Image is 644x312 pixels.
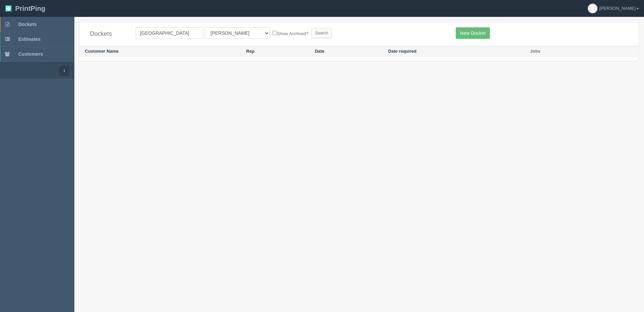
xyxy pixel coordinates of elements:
[272,29,308,37] label: Show Archived?
[588,4,597,13] img: avatar_default-7531ab5dedf162e01f1e0bb0964e6a185e93c5c22dfe317fb01d7f8cd2b1632c.jpg
[246,49,255,54] a: Rep
[18,36,41,42] span: Estimates
[272,31,277,35] input: Show Archived?
[18,51,43,57] span: Customers
[315,49,324,54] a: Date
[18,22,37,27] span: Dockets
[136,27,204,39] input: Customer Name
[388,49,416,54] a: Date required
[456,27,490,39] a: New Docket
[5,5,12,12] img: logo-3e63b451c926e2ac314895c53de4908e5d424f24456219fb08d385ab2e579770.png
[90,31,125,37] h4: Dockets
[85,49,119,54] a: Customer Name
[311,28,332,38] input: Search
[525,46,601,57] th: Jobs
